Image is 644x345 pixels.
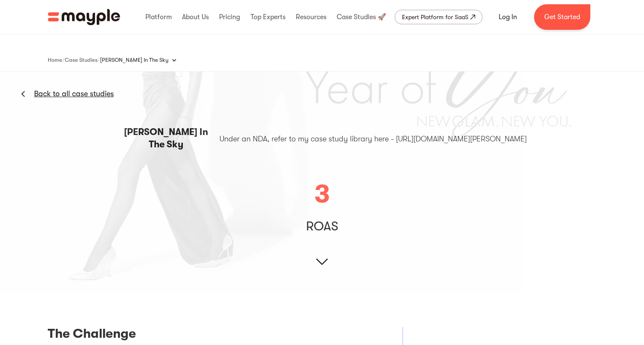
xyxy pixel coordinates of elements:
[534,4,590,30] a: Get Started
[48,9,120,25] a: home
[294,3,329,31] div: Resources
[100,52,185,69] div: [PERSON_NAME] In The Sky
[98,56,100,64] div: /
[217,3,242,31] div: Pricing
[395,10,482,24] a: Expert Platform for SaaS
[48,55,62,65] a: Home
[62,56,65,64] div: /
[65,55,98,65] a: Case Studies
[248,3,288,31] div: Top Experts
[402,12,468,22] div: Expert Platform for SaaS
[48,9,120,25] img: Mayple logo
[34,89,114,99] a: Back to all case studies
[180,3,211,31] div: About Us
[100,56,168,64] div: [PERSON_NAME] In The Sky
[143,3,174,31] div: Platform
[48,327,377,344] h3: The Challenge
[488,7,527,27] a: Log In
